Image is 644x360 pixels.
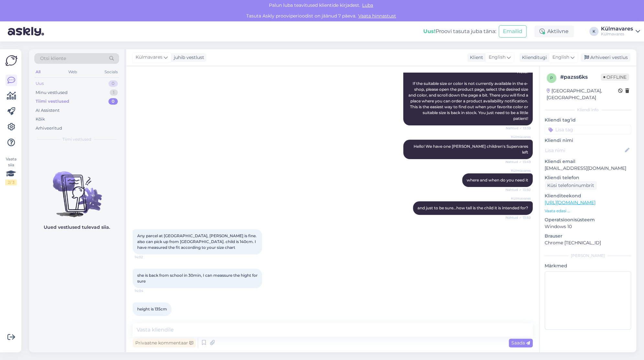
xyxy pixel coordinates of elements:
[545,147,624,154] input: Lisa nimi
[423,28,496,35] div: Proovi tasuta juba täna:
[489,54,505,61] span: English
[545,174,631,181] p: Kliendi telefon
[550,75,553,80] span: p
[560,73,601,81] div: # pazss6ks
[545,117,631,123] p: Kliendi tag'id
[505,215,531,220] span: Nähtud ✓ 13:50
[545,239,631,246] p: Chrome [TECHNICAL_ID]
[499,25,527,38] button: Emailid
[601,26,640,37] a: KülmavaresKülmavares
[137,307,167,311] span: height is 135cm
[67,68,78,76] div: Web
[36,98,69,105] div: Tiimi vestlused
[545,158,631,165] p: Kliendi email
[40,55,66,62] span: Otsi kliente
[5,180,17,185] div: 2 / 3
[62,136,91,142] span: Tiimi vestlused
[545,208,631,214] p: Vaata edasi ...
[601,74,629,81] span: Offline
[601,31,633,37] div: Külmavares
[29,160,124,218] img: No chats
[589,27,598,36] div: K
[360,2,375,8] span: Luba
[506,126,531,131] span: Nähtud ✓ 13:39
[136,54,162,61] span: Külmavares
[545,233,631,239] p: Brauser
[103,68,119,76] div: Socials
[467,54,483,61] div: Klient
[505,159,531,164] span: Nähtud ✓ 13:49
[34,68,42,76] div: All
[135,288,159,293] span: 14:04
[545,223,631,230] p: Windows 10
[506,168,531,173] span: Külmavares
[36,89,68,96] div: Minu vestlused
[545,125,631,134] input: Lisa tag
[356,13,398,19] a: Vaata hinnastust
[547,87,618,101] div: [GEOGRAPHIC_DATA], [GEOGRAPHIC_DATA]
[506,134,531,139] span: Külmavares
[408,69,529,121] span: Hello! If the suitable size or color is not currently available in the e-shop, please open the pr...
[414,144,529,155] span: Hello! We have one [PERSON_NAME] children's Supervares left
[5,156,17,185] div: Vaata siia
[545,181,597,190] div: Küsi telefoninumbrit
[137,273,259,284] span: she is back from school in 30min, I can meassure the hight for sure
[545,216,631,223] p: Operatsioonisüsteem
[505,187,531,192] span: Nähtud ✓ 13:50
[44,224,110,231] p: Uued vestlused tulevad siia.
[545,262,631,269] p: Märkmed
[467,178,528,182] span: where and when do you need it
[511,340,530,346] span: Saada
[545,253,631,259] div: [PERSON_NAME]
[135,316,159,321] span: 14:45
[545,137,631,144] p: Kliendi nimi
[110,89,118,96] div: 1
[36,116,45,122] div: Kõik
[36,125,62,132] div: Arhiveeritud
[137,233,258,250] span: Any parcel at [GEOGRAPHIC_DATA], [PERSON_NAME] is fine. also can pick up from [GEOGRAPHIC_DATA]. ...
[171,54,204,61] div: juhib vestlust
[506,196,531,201] span: Külmavares
[545,200,595,205] a: [URL][DOMAIN_NAME]
[108,98,118,105] div: 0
[36,107,60,114] div: AI Assistent
[545,107,631,113] div: Kliendi info
[534,26,574,37] div: Aktiivne
[5,54,17,67] img: Askly Logo
[135,255,159,260] span: 14:02
[423,28,436,34] b: Uus!
[36,80,44,87] div: Uus
[133,339,196,347] div: Privaatne kommentaar
[545,165,631,172] p: [EMAIL_ADDRESS][DOMAIN_NAME]
[552,54,569,61] span: English
[519,54,547,61] div: Klienditugi
[545,192,631,199] p: Klienditeekond
[108,80,118,87] div: 0
[601,26,633,31] div: Külmavares
[581,53,630,62] div: Arhiveeri vestlus
[417,205,528,210] span: and just to be sure...how tall is the child it is intended for?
